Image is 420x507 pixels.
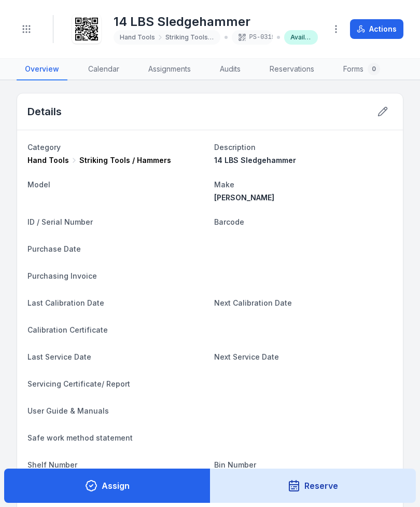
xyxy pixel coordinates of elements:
[27,325,108,334] span: Calibration Certificate
[27,180,50,189] span: Model
[4,469,211,503] button: Assign
[232,30,273,45] div: PS-0315
[368,63,380,75] div: 0
[165,33,214,42] span: Striking Tools / Hammers
[27,217,93,226] span: ID / Serial Number
[27,155,69,166] span: Hand Tools
[140,59,199,80] a: Assignments
[79,155,171,166] span: Striking Tools / Hammers
[214,460,256,469] span: Bin Number
[335,59,388,80] a: Forms0
[214,217,244,226] span: Barcode
[210,469,416,503] button: Reserve
[27,406,109,415] span: User Guide & Manuals
[27,298,104,307] span: Last Calibration Date
[27,244,81,253] span: Purchase Date
[284,30,318,45] div: Available
[27,460,77,469] span: Shelf Number
[214,180,234,189] span: Make
[27,143,61,152] span: Category
[27,352,91,361] span: Last Service Date
[212,59,249,80] a: Audits
[214,193,274,202] span: [PERSON_NAME]
[261,59,323,80] a: Reservations
[27,271,97,280] span: Purchasing Invoice
[120,33,155,42] span: Hand Tools
[17,59,67,80] a: Overview
[17,19,36,39] button: Toggle navigation
[114,13,318,30] h1: 14 LBS Sledgehammer
[214,298,292,307] span: Next Calibration Date
[214,156,296,165] span: 14 LBS Sledgehammer
[214,352,279,361] span: Next Service Date
[27,433,133,442] span: Safe work method statement
[27,104,62,119] h2: Details
[80,59,128,80] a: Calendar
[27,379,130,388] span: Servicing Certificate/ Report
[350,19,403,39] button: Actions
[214,143,256,152] span: Description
